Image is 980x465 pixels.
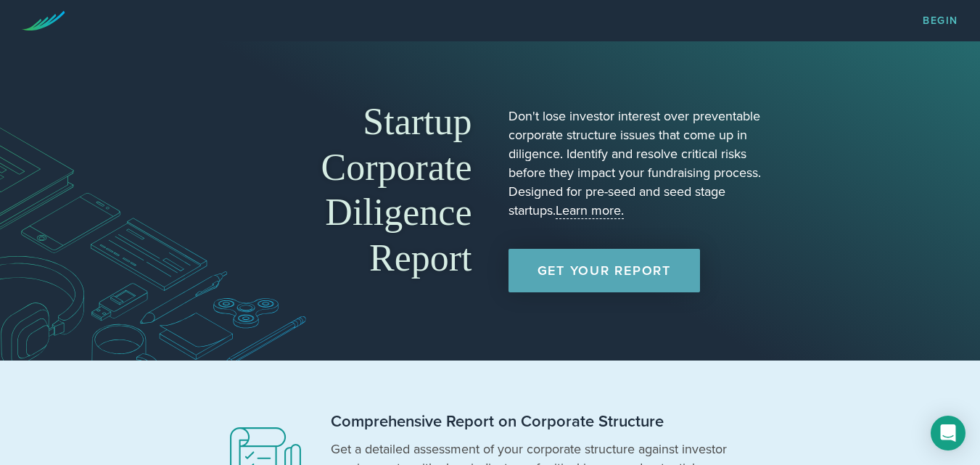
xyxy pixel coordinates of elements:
[508,107,766,220] p: Don't lose investor interest over preventable corporate structure issues that come up in diligenc...
[331,411,737,432] h2: Comprehensive Report on Corporate Structure
[556,202,624,219] a: Learn more.
[215,99,472,281] h1: Startup Corporate Diligence Report
[923,16,958,26] a: Begin
[931,416,965,450] div: Open Intercom Messenger
[508,249,700,292] a: Get Your Report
